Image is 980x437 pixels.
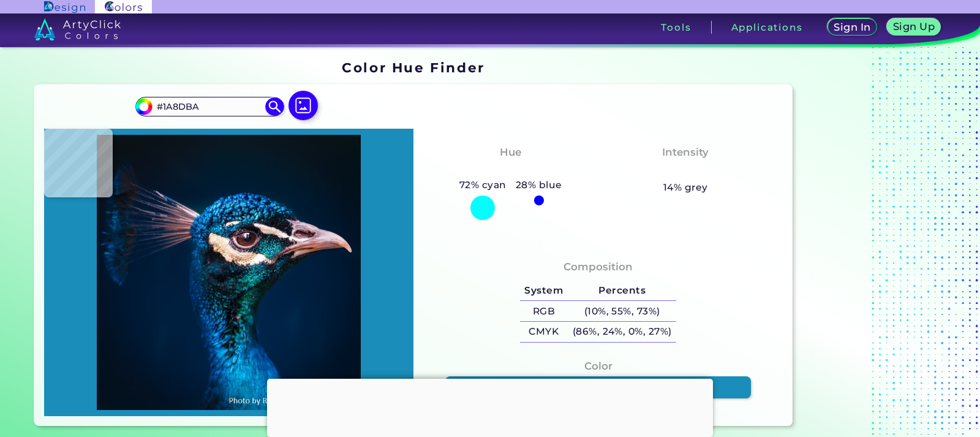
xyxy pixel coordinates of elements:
h5: System [520,281,568,301]
img: ArtyClick Design logo [44,1,85,13]
h4: Color [584,357,612,375]
h5: Sign In [835,23,870,32]
h5: (10%, 55%, 73%) [568,301,676,321]
h3: Tools [661,23,691,32]
h5: 14% grey [663,180,708,196]
iframe: Advertisement [267,379,713,434]
h5: Sign Up [895,22,933,31]
h5: RGB [520,301,568,321]
h3: Moderate [653,163,718,178]
h5: CMYK [520,322,568,342]
img: icon picture [288,91,318,120]
a: Sign In [829,20,875,36]
h5: (86%, 24%, 0%, 27%) [568,322,676,342]
a: Sign Up [889,20,938,36]
h5: Percents [568,281,676,301]
h5: 28% blue [511,177,567,193]
h3: Applications [731,23,803,32]
h5: 72% cyan [454,177,511,193]
h4: Hue [500,143,521,161]
h3: Bluish Cyan [471,163,551,178]
h4: Intensity [662,143,709,161]
input: type color.. [153,98,266,115]
h1: Color Hue Finder [342,58,484,77]
img: img_pavlin.jpg [50,135,407,410]
iframe: Advertisement [797,56,951,431]
img: icon search [265,97,284,116]
img: logo_artyclick_colors_white.svg [34,18,121,40]
h4: Composition [563,258,633,276]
